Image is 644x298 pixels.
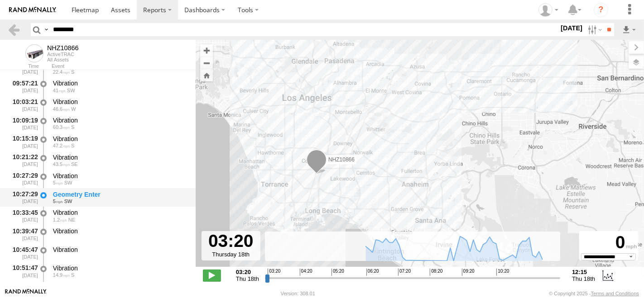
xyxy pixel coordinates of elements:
span: Heading: 187 [71,124,74,130]
span: NHZ10866 [328,156,355,163]
span: Heading: 242 [64,180,72,185]
span: 41 [53,88,66,93]
a: Terms and Conditions [591,291,639,296]
span: 10:20 [496,269,509,276]
img: rand-logo.svg [9,7,56,13]
span: 07:20 [398,269,411,276]
div: 10:45:47 [DATE] [7,244,39,261]
span: Heading: 192 [71,143,74,148]
label: [DATE] [559,23,584,33]
div: Vibration [53,79,187,87]
div: 10:33:45 [DATE] [7,208,39,224]
div: NHZ10866 - View Asset History [47,44,79,52]
span: Heading: 43 [68,217,75,222]
span: 60.3 [53,124,70,130]
span: 09:20 [462,269,475,276]
div: 09:57:21 [DATE] [7,78,39,95]
div: 10:27:29 [DATE] [7,189,39,206]
div: 10:27:29 [DATE] [7,170,39,187]
div: Vibration [53,172,187,180]
div: ActiveTRAC [47,52,79,57]
span: Heading: 203 [67,88,75,93]
span: 47.2 [53,143,70,148]
span: Heading: 199 [71,69,74,75]
span: 06:20 [366,269,379,276]
strong: 12:15 [572,269,595,275]
span: 5 [53,180,63,185]
span: Heading: 160 [71,272,74,278]
div: Zulema McIntosch [535,3,562,17]
span: Thu 18th Sep 2025 [572,275,595,282]
label: Search Filter Options [584,23,604,36]
span: Heading: 269 [71,106,76,112]
span: Heading: 242 [64,199,72,204]
span: 46.6 [53,106,70,112]
span: 14.9 [53,272,70,278]
div: Vibration [53,135,187,143]
span: 05:20 [332,269,344,276]
a: Back to previous Page [7,23,20,36]
div: 10:03:21 [DATE] [7,97,39,114]
div: All Assets [47,57,79,62]
span: Thu 18th Sep 2025 [236,275,259,282]
div: Time [7,64,39,69]
button: Zoom in [200,44,213,57]
div: © Copyright 2025 - [549,291,639,296]
label: Export results as... [621,23,637,36]
button: Zoom out [200,57,213,69]
div: Vibration [53,116,187,124]
div: 10:09:19 [DATE] [7,115,39,132]
div: 10:57:49 [DATE] [7,281,39,298]
div: 10:39:47 [DATE] [7,226,39,243]
a: Visit our Website [5,289,47,298]
label: Search Query [43,23,50,36]
div: Vibration [53,208,187,217]
div: 10:15:19 [DATE] [7,133,39,150]
span: 03:20 [268,269,280,276]
div: Vibration [53,264,187,272]
span: 04:20 [300,269,312,276]
div: Vibration [53,153,187,161]
label: Play/Stop [203,270,221,281]
span: 5 [53,199,63,204]
div: 10:51:47 [DATE] [7,263,39,279]
div: Vibration [53,98,187,106]
div: Vibration [53,227,187,235]
span: 1.2 [53,217,67,222]
span: 08:20 [430,269,442,276]
div: Event [52,64,196,69]
div: Version: 308.01 [281,291,315,296]
button: Zoom Home [200,69,213,81]
div: Vibration [53,246,187,254]
span: Heading: 121 [71,161,78,167]
div: Geometry Enter [53,190,187,199]
span: 22.4 [53,69,70,75]
div: 10:21:22 [DATE] [7,152,39,169]
span: 43.5 [53,161,70,167]
strong: 03:20 [236,269,259,275]
i: ? [594,3,608,17]
div: 0 [581,232,637,253]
